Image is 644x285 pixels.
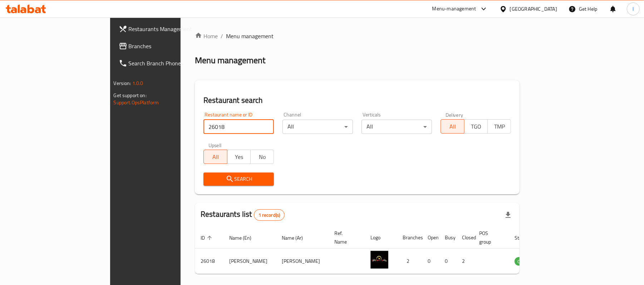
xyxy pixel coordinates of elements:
[129,59,212,67] span: Search Branch Phone
[229,234,261,242] span: Name (En)
[441,119,464,134] button: All
[209,175,268,184] span: Search
[114,98,159,107] a: Support.OpsPlatform
[195,55,265,66] h2: Menu management
[515,257,532,266] div: OPEN
[491,121,508,132] span: TMP
[510,5,557,13] div: [GEOGRAPHIC_DATA]
[362,120,432,134] div: All
[439,227,456,249] th: Busy
[227,150,251,164] button: Yes
[397,227,422,249] th: Branches
[226,32,274,40] span: Menu management
[500,206,517,224] div: Export file
[113,55,218,72] a: Search Branch Phone
[203,120,274,134] input: Search for restaurant name or ID..
[201,209,285,221] h2: Restaurants list
[221,32,223,40] li: /
[254,152,271,162] span: No
[446,112,463,117] label: Delivery
[195,227,571,274] table: enhanced table
[113,37,218,55] a: Branches
[464,119,488,134] button: TGO
[422,227,439,249] th: Open
[282,234,312,242] span: Name (Ar)
[114,79,131,88] span: Version:
[633,5,634,13] span: l
[365,227,397,249] th: Logo
[203,172,274,186] button: Search
[276,249,329,274] td: [PERSON_NAME]
[254,212,285,219] span: 1 record(s)
[432,5,476,13] div: Menu-management
[456,249,473,274] td: 2
[282,120,353,134] div: All
[250,150,274,164] button: No
[132,79,143,88] span: 1.0.0
[397,249,422,274] td: 2
[203,95,511,106] h2: Restaurant search
[113,20,218,37] a: Restaurants Management
[114,91,147,100] span: Get support on:
[223,249,276,274] td: [PERSON_NAME]
[456,227,473,249] th: Closed
[208,142,222,147] label: Upsell
[370,251,388,269] img: Hachi Basha
[203,150,227,164] button: All
[230,152,248,162] span: Yes
[254,209,285,221] div: Total records count
[444,121,461,132] span: All
[195,32,520,40] nav: breadcrumb
[422,249,439,274] td: 0
[334,229,356,246] span: Ref. Name
[479,229,500,246] span: POS group
[439,249,456,274] td: 0
[129,25,212,33] span: Restaurants Management
[515,257,532,266] span: OPEN
[487,119,511,134] button: TMP
[515,234,538,242] span: Status
[207,152,224,162] span: All
[129,42,212,50] span: Branches
[201,234,214,242] span: ID
[467,121,485,132] span: TGO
